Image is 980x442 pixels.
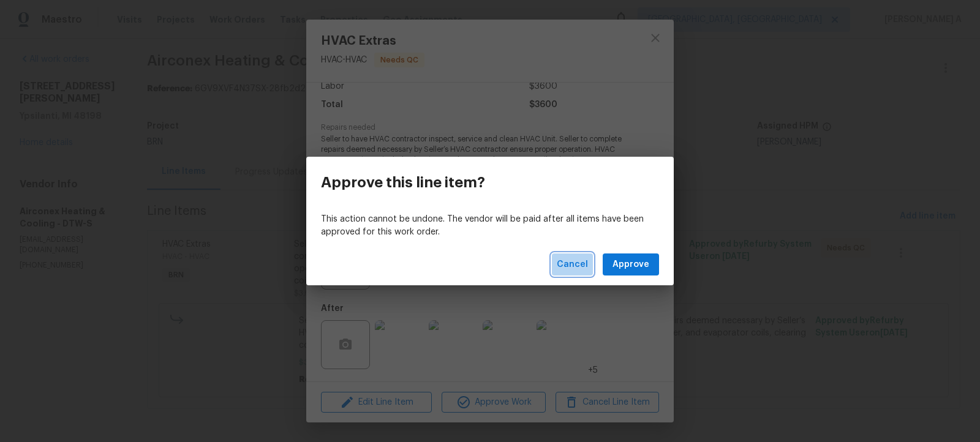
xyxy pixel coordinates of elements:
span: Approve [612,257,649,272]
button: Approve [603,253,659,276]
span: Cancel [557,257,588,272]
h3: Approve this line item? [321,174,485,191]
p: This action cannot be undone. The vendor will be paid after all items have been approved for this... [321,213,659,239]
button: Cancel [552,253,593,276]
